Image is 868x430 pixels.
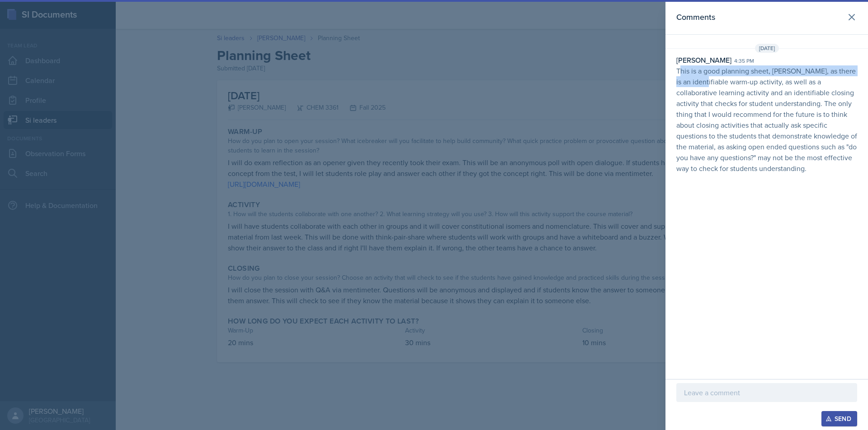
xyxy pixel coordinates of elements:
[821,411,857,426] button: Send
[755,44,779,53] span: [DATE]
[676,55,731,65] div: [PERSON_NAME]
[676,65,857,174] p: This is a good planning sheet, [PERSON_NAME], as there is an identifiable warm-up activity, as we...
[676,11,715,23] h2: Comments
[734,57,754,65] div: 4:35 pm
[827,415,851,422] div: Send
